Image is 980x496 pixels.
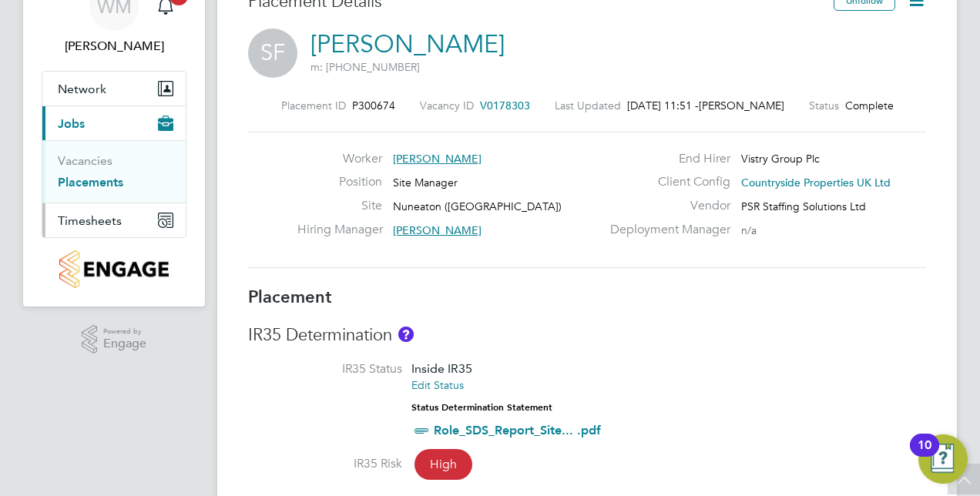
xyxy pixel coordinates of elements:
span: PSR Staffing Solutions Ltd [741,199,866,213]
span: Network [58,82,106,96]
span: n/a [741,223,757,237]
a: Vacancies [58,153,112,168]
label: Hiring Manager [297,222,382,238]
span: Vistry Group Plc [741,152,820,166]
label: Vacancy ID [420,99,474,112]
label: Worker [297,151,382,167]
b: Placement [248,287,332,307]
span: Timesheets [58,213,122,228]
span: m: [PHONE_NUMBER] [310,60,420,74]
img: countryside-properties-logo-retina.png [59,250,168,288]
label: End Hirer [601,151,730,167]
a: Powered byEngage [82,325,147,354]
span: Nuneaton ([GEOGRAPHIC_DATA]) [393,199,562,213]
span: Jobs [58,116,85,131]
span: Countryside Properties UK Ltd [741,176,891,189]
a: Go to home page [42,250,186,288]
button: Open Resource Center, 10 new notifications [918,434,968,484]
span: [PERSON_NAME] [393,152,482,166]
span: Complete [845,99,894,112]
div: 10 [918,445,931,465]
a: Role_SDS_Report_Site... .pdf [434,423,601,437]
span: Engage [103,337,146,350]
button: Jobs [42,106,186,140]
label: IR35 Status [248,361,402,377]
span: V0178303 [480,99,530,112]
div: Jobs [42,140,186,203]
button: About IR35 [398,327,414,342]
label: Site [297,198,382,214]
span: Inside IR35 [411,361,472,376]
a: Placements [58,175,123,189]
h3: IR35 Determination [248,324,926,347]
strong: Status Determination Statement [411,402,552,413]
label: Client Config [601,174,730,190]
span: SF [248,28,297,78]
label: Vendor [601,198,730,214]
button: Timesheets [42,203,186,237]
span: Powered by [103,325,146,338]
span: [PERSON_NAME] [393,223,482,237]
label: Position [297,174,382,190]
a: [PERSON_NAME] [310,29,505,59]
label: Deployment Manager [601,222,730,238]
span: P300674 [352,99,395,112]
label: Status [809,99,839,112]
label: Last Updated [555,99,621,112]
label: Placement ID [281,99,346,112]
span: [DATE] 11:51 - [627,99,699,112]
button: Network [42,72,186,106]
span: [PERSON_NAME] [699,99,784,112]
span: Wayne Mason [42,37,186,55]
span: High [414,449,472,480]
a: Edit Status [411,378,464,392]
span: Site Manager [393,176,458,189]
label: IR35 Risk [248,456,402,472]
